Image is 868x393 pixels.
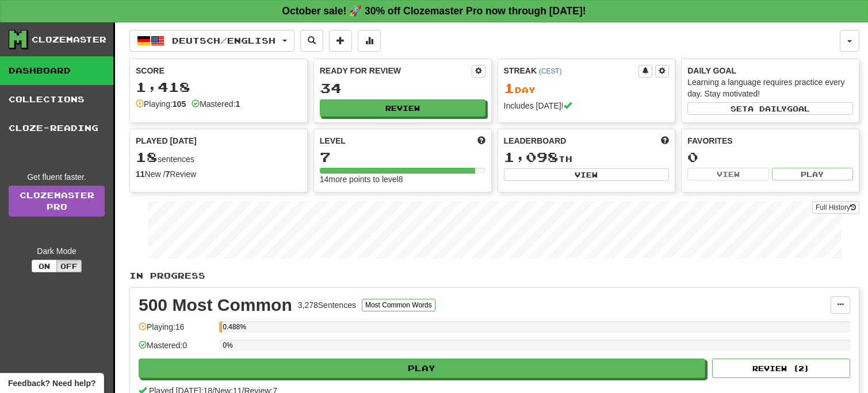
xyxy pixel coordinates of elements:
div: Daily Goal [687,65,853,76]
span: This week in points, UTC [661,135,669,147]
button: View [504,168,670,181]
div: Day [504,81,670,96]
button: More stats [358,30,381,52]
div: 500 Most Common [139,296,292,314]
p: In Progress [129,270,859,282]
div: Ready for Review [320,65,472,76]
button: Seta dailygoal [687,102,853,115]
span: Open feedback widget [8,377,95,389]
strong: 11 [136,169,145,179]
div: Learning a language requires practice every day. Stay motivated! [687,76,853,99]
div: 14 more points to level 8 [320,174,485,185]
div: Get fluent faster. [9,171,105,183]
button: Play [772,168,853,180]
div: Streak [504,65,639,76]
button: Most Common Words [362,299,435,311]
div: 1,418 [136,80,301,94]
a: ClozemasterPro [9,186,105,217]
span: 1 [504,80,515,96]
span: Played [DATE] [136,135,197,147]
span: Leaderboard [504,135,567,147]
div: Includes [DATE]! [504,100,670,111]
span: Deutsch / English [172,36,276,45]
div: 7 [320,150,485,164]
div: Mastered: 0 [139,340,213,359]
div: Playing: [136,98,186,110]
span: Level [320,135,346,147]
button: Full History [812,201,859,214]
span: 1,098 [504,149,559,165]
button: Off [56,260,82,272]
div: Dark Mode [9,245,105,257]
div: th [504,150,670,165]
div: Playing: 16 [139,321,213,340]
div: Favorites [687,135,853,147]
strong: 105 [173,99,186,109]
strong: 1 [235,99,240,109]
button: Review [320,99,485,117]
div: 3,278 Sentences [298,299,356,311]
button: View [687,168,768,180]
span: Score more points to level up [477,135,485,147]
strong: October sale! 🚀 30% off Clozemaster Pro now through [DATE]! [282,5,586,17]
div: sentences [136,150,301,165]
button: Add sentence to collection [329,30,352,52]
div: 0 [687,150,853,164]
button: Search sentences [300,30,323,52]
div: 34 [320,81,485,95]
div: Clozemaster [32,34,106,45]
div: New / Review [136,168,301,180]
strong: 7 [165,169,170,179]
button: Play [139,359,705,378]
span: a daily [748,105,787,113]
button: Review (2) [712,359,850,378]
div: Score [136,65,301,76]
span: 18 [136,149,158,165]
button: On [32,260,57,272]
a: (CEST) [539,67,562,75]
button: Deutsch/English [129,30,295,52]
div: Mastered: [192,98,240,110]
